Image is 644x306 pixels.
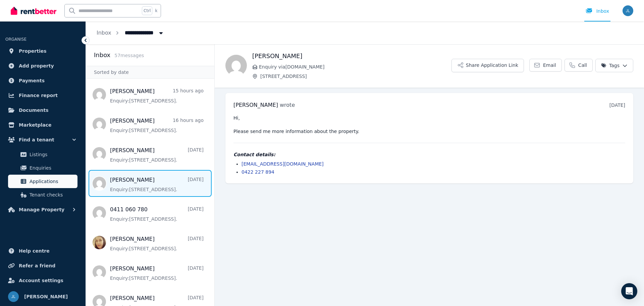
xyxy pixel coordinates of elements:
span: Help centre [19,247,50,255]
a: 0411 060 780[DATE]Enquiry:[STREET_ADDRESS]. [110,206,204,222]
button: Manage Property [5,203,80,216]
a: Payments [5,74,80,87]
a: Enquiries [8,161,77,175]
time: [DATE] [609,102,625,108]
span: Call [578,62,587,69]
a: Marketplace [5,118,80,132]
span: Add property [19,62,54,70]
a: [PERSON_NAME][DATE]Enquiry:[STREET_ADDRESS]. [110,265,204,281]
a: Help centre [5,244,80,258]
span: Enquiries [30,164,75,172]
a: Add property [5,59,80,73]
span: [PERSON_NAME] [24,293,68,301]
h1: [PERSON_NAME] [252,51,451,61]
span: Applications [30,177,75,185]
a: Inbox [97,30,111,36]
span: Manage Property [19,206,64,214]
span: Refer a friend [19,262,55,270]
pre: Hi, Please send me more information about the property. [233,115,625,135]
h4: Contact details: [233,151,625,158]
span: Email [543,62,556,69]
a: Listings [8,148,77,161]
span: Properties [19,47,47,55]
span: Account settings [19,276,63,285]
img: Jacqueline Larratt [8,291,19,302]
a: Account settings [5,274,80,287]
a: [PERSON_NAME]15 hours agoEnquiry:[STREET_ADDRESS]. [110,87,204,104]
span: 57 message s [114,53,144,58]
a: [PERSON_NAME][DATE]Enquiry:[STREET_ADDRESS]. [110,235,204,252]
span: wrote [280,102,295,108]
img: Claire Pope [225,55,247,76]
span: Find a tenant [19,136,54,144]
a: Documents [5,103,80,117]
span: Documents [19,106,49,114]
a: Email [529,59,562,72]
span: k [155,8,157,13]
a: [PERSON_NAME]16 hours agoEnquiry:[STREET_ADDRESS]. [110,117,204,134]
span: Tags [601,62,620,69]
div: Sorted by date [86,66,214,79]
div: Inbox [586,8,609,14]
button: Share Application Link [451,59,524,72]
a: Applications [8,175,77,188]
h2: Inbox [94,50,110,60]
a: Properties [5,44,80,58]
span: Marketplace [19,121,51,129]
img: Jacqueline Larratt [623,5,633,16]
nav: Breadcrumb [86,21,175,44]
div: Open Intercom Messenger [621,283,637,299]
a: Refer a friend [5,259,80,272]
span: Ctrl [142,6,152,15]
a: [PERSON_NAME][DATE]Enquiry:[STREET_ADDRESS]. [110,146,204,163]
span: ORGANISE [5,37,26,42]
span: Payments [19,77,45,85]
img: RentBetter [11,6,56,16]
span: [STREET_ADDRESS] [260,73,451,80]
span: Tenant checks [30,191,75,199]
button: Find a tenant [5,133,80,146]
span: Enquiry via [DOMAIN_NAME] [259,63,451,70]
span: [PERSON_NAME] [233,102,278,108]
a: [PERSON_NAME][DATE]Enquiry:[STREET_ADDRESS]. [110,176,204,193]
button: Tags [595,59,633,72]
span: Finance report [19,91,58,99]
a: Call [565,59,593,72]
a: 0422 227 894 [241,169,274,175]
span: Listings [30,150,75,159]
a: [EMAIL_ADDRESS][DOMAIN_NAME] [241,161,324,167]
a: Tenant checks [8,188,77,202]
a: Finance report [5,89,80,102]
